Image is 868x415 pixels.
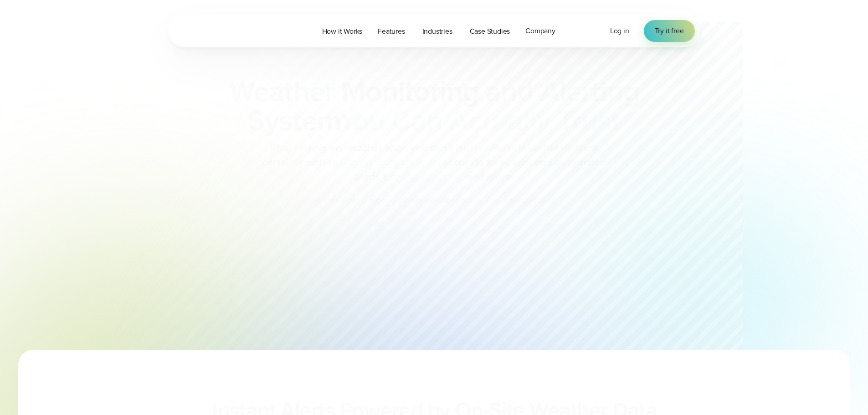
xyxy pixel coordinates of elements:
a: How it Works [314,22,370,41]
span: Case Studies [470,26,510,37]
a: Case Studies [462,22,518,41]
span: Industries [422,26,452,37]
span: Try it free [655,26,684,36]
span: Features [378,26,405,37]
span: How it Works [322,26,363,37]
a: Try it free [644,20,695,42]
a: Log in [610,26,629,36]
span: Company [525,26,555,36]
